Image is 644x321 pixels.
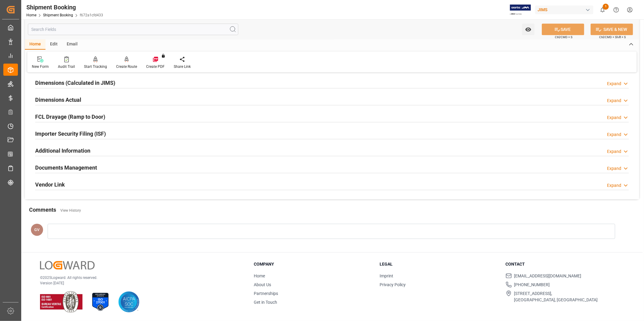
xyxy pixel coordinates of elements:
[32,64,49,69] div: New Form
[28,24,238,35] input: Search Fields
[514,290,598,303] span: [STREET_ADDRESS], [GEOGRAPHIC_DATA], [GEOGRAPHIC_DATA]
[254,300,277,305] a: Get in Touch
[254,291,278,296] a: Partnerships
[555,35,572,39] span: Ctrl/CMD + S
[35,130,106,138] h2: Importer Security Filing (ISF)
[90,291,111,313] img: ISO 27001 Certification
[40,261,95,270] img: Logward Logo
[535,5,593,14] div: JIMS
[607,131,621,138] div: Expand
[607,182,621,189] div: Expand
[174,64,191,69] div: Share Link
[380,273,393,278] a: Imprint
[535,4,596,15] button: JIMS
[26,13,36,17] a: Home
[62,39,82,50] div: Email
[380,282,406,287] a: Privacy Policy
[609,3,623,17] button: Help Center
[254,273,265,278] a: Home
[26,3,103,12] div: Shipment Booking
[40,280,239,286] p: Version [DATE]
[58,64,75,69] div: Audit Trail
[510,5,531,15] img: Exertis%20JAM%20-%20Email%20Logo.jpg_1722504956.jpg
[254,282,271,287] a: About Us
[118,291,139,313] img: AICPA SOC
[596,3,609,17] button: show 1 new notifications
[522,24,535,35] button: open menu
[84,64,107,69] div: Start Tracking
[40,275,239,280] p: © 2025 Logward. All rights reserved.
[607,98,621,104] div: Expand
[607,81,621,87] div: Expand
[542,24,584,35] button: SAVE
[607,148,621,155] div: Expand
[35,180,65,189] h2: Vendor Link
[35,147,90,155] h2: Additional Information
[591,24,633,35] button: SAVE & NEW
[599,35,626,39] span: Ctrl/CMD + Shift + S
[25,39,45,50] div: Home
[607,165,621,172] div: Expand
[603,4,609,10] span: 1
[60,208,81,213] a: View History
[254,261,372,267] h3: Company
[35,164,97,172] h2: Documents Management
[35,227,40,232] span: GV
[45,39,62,50] div: Edit
[43,13,73,17] a: Shipment Booking
[35,96,81,104] h2: Dimensions Actual
[29,206,56,214] h2: Comments
[607,114,621,121] div: Expand
[514,282,550,288] span: [PHONE_NUMBER]
[116,64,137,69] div: Create Route
[35,79,115,87] h2: Dimensions (Calculated in JIMS)
[40,291,82,313] img: ISO 9001 & ISO 14001 Certification
[380,261,498,267] h3: Legal
[506,261,624,267] h3: Contact
[35,113,105,121] h2: FCL Drayage (Ramp to Door)
[514,273,582,279] span: [EMAIL_ADDRESS][DOMAIN_NAME]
